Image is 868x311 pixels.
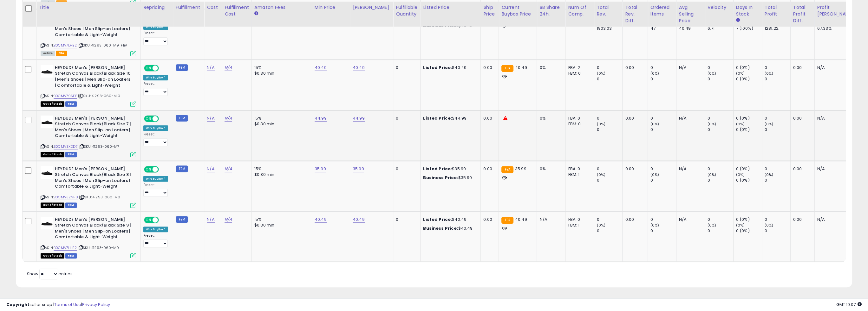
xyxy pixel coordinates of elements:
small: (0%) [597,121,605,127]
span: | SKU: 41293-060-M9-FBA [78,43,127,48]
span: All listings that are currently out of stock and unavailable for purchase on Amazon [41,202,64,208]
a: Terms of Use [54,302,81,308]
small: (0%) [736,71,745,76]
span: 40.49 [515,216,527,222]
b: HEYDUDE Men's [PERSON_NAME] Stretch Canvas Black/Black Size 7 | Men's Shoes | Men Slip-on Loafers... [55,115,132,140]
div: 0.00 [793,166,810,172]
b: Business Price: [423,175,458,181]
a: 44.99 [353,115,365,121]
div: 15% [254,166,307,172]
a: 40.49 [315,216,327,223]
small: (0%) [708,172,716,177]
span: FBM [65,101,77,107]
div: 0 [708,76,733,82]
div: 47 [650,26,676,31]
div: N/A [679,166,700,172]
div: 0 [708,65,733,71]
div: Total Rev. [597,4,620,17]
div: Title [39,4,138,11]
span: OFF [158,166,168,172]
div: 0 [597,217,622,222]
div: $40.49 [423,65,476,71]
div: 0 [765,217,790,222]
span: | SKU: 41293-060-M9 [78,245,119,250]
div: 0 [708,166,733,172]
div: N/A [817,166,853,172]
div: 6.71 [708,26,733,31]
span: ON [145,217,153,222]
div: 0 [597,177,622,183]
div: N/A [679,217,700,222]
div: $0.30 min [254,121,307,127]
a: N/A [207,115,214,121]
div: Avg Selling Price [679,4,702,24]
div: Ship Price [483,4,496,17]
div: 0.00 [793,115,810,121]
div: 0.00 [483,115,494,121]
span: FBA [56,0,67,6]
div: $44.99 [423,115,476,121]
div: Fulfillment [176,4,201,11]
b: Business Price: [423,225,458,231]
span: OFF [158,217,168,222]
a: N/A [225,166,232,172]
div: N/A [539,217,560,222]
div: ASIN: [41,115,136,157]
div: 0 [650,177,676,183]
a: B0CMV7LHB2 [54,43,77,48]
div: FBM: 0 [568,71,589,76]
div: ASIN: [41,14,136,55]
small: (0%) [765,121,773,127]
div: 0 [650,166,676,172]
span: | SKU: 41293-060-M8 [79,195,120,200]
div: FBM: 1 [568,172,589,177]
div: 0 [765,115,790,121]
span: FBM [65,152,77,157]
div: $40.49 [423,226,476,231]
div: Fulfillable Quantity [396,4,418,17]
div: Preset: [143,31,168,45]
div: 0 [396,217,415,222]
div: 0 (0%) [736,76,762,82]
div: 0 [765,65,790,71]
small: FBA [501,65,513,72]
a: B0CMV7LHB2 [54,245,77,251]
a: N/A [207,216,214,223]
div: $0.30 min [254,71,307,76]
img: 21LueVT7SML._SL40_.jpg [41,217,53,229]
span: ON [145,116,153,121]
a: 40.49 [353,216,365,223]
div: 40.49 [679,26,705,31]
span: | SKU: 41293-060-M10 [78,93,120,98]
span: 40.49 [515,65,527,71]
a: 35.99 [353,166,364,172]
div: 7 (100%) [736,26,762,31]
small: Days In Stock. [736,17,740,23]
small: (0%) [765,172,773,177]
div: 15% [254,115,307,121]
div: FBM: 1 [568,222,589,228]
div: 0.00 [793,217,810,222]
span: All listings that are currently out of stock and unavailable for purchase on Amazon [41,253,64,258]
b: Listed Price: [423,115,452,121]
div: Win BuyBox * [143,227,168,232]
div: 0 [650,76,676,82]
div: 0 (0%) [736,166,762,172]
div: Velocity [708,4,731,11]
div: ASIN: [41,65,136,106]
small: FBM [176,115,188,121]
b: HEYDUDE Men's [PERSON_NAME] Stretch Canvas Black/Black Size 10 | Men's Shoes | Men Slip-on Loafer... [55,65,132,90]
span: All listings that are currently out of stock and unavailable for purchase on Amazon [41,152,64,157]
div: 0% [539,65,560,71]
div: Preset: [143,233,168,248]
small: (0%) [765,71,773,76]
a: 40.49 [315,65,327,71]
small: (0%) [597,172,605,177]
div: 1903.03 [597,26,622,31]
small: (0%) [597,71,605,76]
div: $35.99 [423,166,476,172]
div: 0 [765,76,790,82]
div: 0.00 [483,65,494,71]
a: N/A [225,115,232,121]
div: Win BuyBox * [143,24,168,30]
